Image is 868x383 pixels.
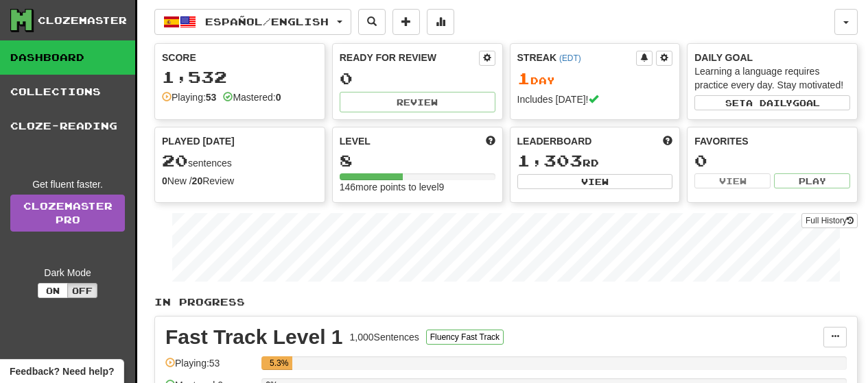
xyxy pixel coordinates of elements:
div: 1,532 [162,69,318,86]
div: Fast Track Level 1 [165,327,343,347]
div: Dark Mode [10,266,125,280]
p: In Progress [154,295,858,309]
strong: 0 [162,175,167,186]
div: 5.3% [266,356,292,370]
button: On [38,283,68,298]
div: Learning a language requires practice every day. Stay motivated! [694,64,850,92]
div: 0 [694,152,850,169]
div: Streak [517,51,637,64]
div: Get fluent faster. [10,177,125,191]
div: 0 [340,70,495,87]
button: Full History [801,213,858,228]
div: New / Review [162,174,318,188]
div: Clozemaster [38,14,127,27]
div: Playing: [162,90,216,104]
strong: 53 [206,92,217,103]
span: Open feedback widget [10,365,114,378]
span: Leaderboard [517,134,592,148]
div: Favorites [694,134,850,148]
strong: 20 [192,175,203,186]
span: Score more points to level up [486,134,495,148]
a: ClozemasterPro [10,195,125,232]
div: 8 [340,152,495,169]
button: Off [67,283,97,298]
div: Mastered: [223,90,281,104]
div: rd [517,152,673,170]
button: Add sentence to collection [392,9,420,35]
div: Includes [DATE]! [517,92,673,106]
span: 1 [517,69,530,88]
span: Level [340,134,371,148]
span: Played [DATE] [162,134,235,148]
button: Español/English [154,9,351,35]
button: Play [774,173,850,188]
div: Score [162,51,318,64]
button: More stats [427,9,454,35]
a: (EDT) [559,53,581,63]
button: View [517,174,673,189]
div: 1,000 Sentences [350,330,419,344]
div: 146 more points to level 9 [340,180,495,194]
div: Daily Goal [694,51,850,64]
button: Search sentences [358,9,386,35]
div: Playing: 53 [165,356,255,379]
span: 1,303 [517,151,583,170]
div: Ready for Review [340,51,479,64]
strong: 0 [276,92,281,103]
button: Seta dailygoal [694,95,850,110]
span: Español / English [205,16,329,27]
button: Fluency Fast Track [426,330,504,345]
button: View [694,173,771,188]
span: a daily [746,98,793,108]
span: 20 [162,151,188,170]
button: Review [340,92,495,112]
div: sentences [162,152,318,170]
div: Day [517,70,673,88]
span: This week in points, UTC [663,134,672,148]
